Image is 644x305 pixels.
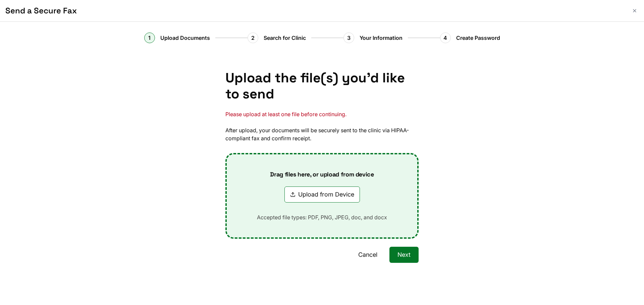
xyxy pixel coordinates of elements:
[225,110,419,118] div: Please upload at least one file before continuing.
[360,34,402,42] span: Your Information
[225,126,419,142] p: After upload, your documents will be securely sent to the clinic via HIPAA-compliant fax and conf...
[259,170,384,178] p: Drag files here, or upload from device
[264,34,306,42] span: Search for Clinic
[144,32,155,43] div: 1
[284,186,360,203] button: Upload from Device
[350,247,385,263] button: Cancel
[440,32,451,43] div: 4
[456,34,500,42] span: Create Password
[160,34,210,42] span: Upload Documents
[225,70,419,102] h1: Upload the file(s) you'd like to send
[5,5,625,16] h1: Send a Secure Fax
[389,247,419,263] button: Next
[246,213,398,221] p: Accepted file types: PDF, PNG, JPEG, doc, and docx
[343,32,354,43] div: 3
[248,32,258,43] div: 2
[631,7,639,15] button: Close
